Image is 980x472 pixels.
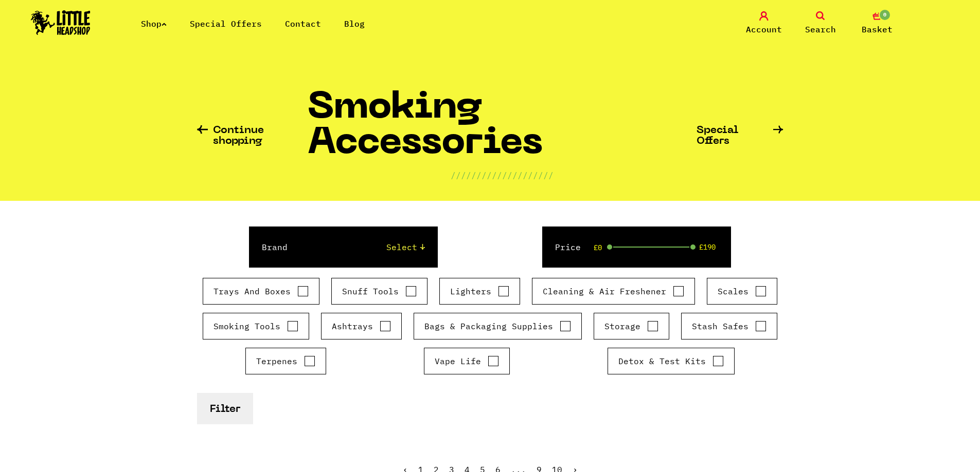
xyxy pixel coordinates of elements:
span: 0 [879,9,891,21]
label: Brand [262,241,288,253]
a: 0 Basket [851,11,903,35]
a: Continue shopping [197,125,308,147]
img: Little Head Shop Logo [31,10,91,35]
a: Special Offers [697,125,783,147]
a: Contact [285,18,321,29]
a: Blog [344,18,365,29]
label: Storage [604,320,658,332]
label: Lighters [450,285,509,297]
span: Basket [862,23,893,35]
a: Shop [141,18,167,29]
h1: Smoking Accessories [308,91,697,169]
span: Search [805,23,836,35]
span: £0 [594,243,602,252]
label: Smoking Tools [213,320,298,332]
label: Trays And Boxes [213,285,309,297]
label: Stash Safes [692,320,767,332]
p: //////////////////// [451,169,554,181]
label: Ashtrays [332,320,391,332]
label: Detox & Test Kits [618,355,724,367]
label: Bags & Packaging Supplies [424,320,571,332]
label: Snuff Tools [342,285,417,297]
button: Filter [197,393,253,424]
a: Special Offers [190,18,262,29]
label: Scales [718,285,767,297]
span: £190 [699,243,716,251]
a: Search [795,11,846,35]
span: Account [746,23,782,35]
label: Cleaning & Air Freshener [543,285,684,297]
label: Vape Life [435,355,499,367]
label: Terpenes [256,355,315,367]
label: Price [555,241,581,253]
